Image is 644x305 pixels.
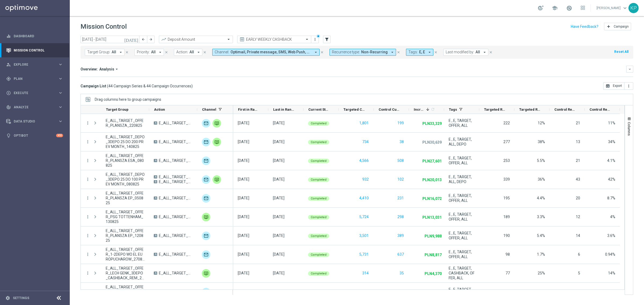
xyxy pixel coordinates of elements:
button: more_vert [85,177,90,182]
img: Optimail [202,157,210,165]
div: +10 [56,134,63,137]
span: Completed [311,178,327,181]
button: close [164,49,169,55]
i: more_vert [85,233,90,238]
div: Press SPACE to select this row. [233,133,620,151]
div: There are unsaved changes [316,34,320,38]
div: 08 Aug 2025, Friday [273,177,284,182]
button: close [320,49,324,55]
button: open_in_browser Export [603,82,624,90]
span: E , E, TARGET, OFFER, ALL [449,156,475,165]
p: PLN33,329 [422,121,442,126]
div: Optimail [202,119,210,128]
button: Data Studio keyboard_arrow_right [6,119,63,124]
span: E_ALL_TARGET_DEPO_3DEPO 25 DO 100 PREV MONTH B_080825 [159,179,193,184]
div: 14 Aug 2025, Thursday [273,139,284,144]
i: keyboard_arrow_right [58,105,63,110]
button: 314 [362,270,369,277]
div: Press SPACE to select this row. [233,170,620,189]
button: 4,566 [359,157,369,164]
div: Mission Control [6,48,63,53]
button: 734 [362,139,369,145]
button: filter_alt [323,36,331,43]
span: All [112,50,116,54]
img: Private message [213,138,221,146]
button: arrow_forward [147,36,155,43]
span: All [151,50,156,54]
div: Press SPACE to select this row. [81,245,233,264]
span: Optimail, Private message, SMS, Web Push, XtremePush [230,50,311,54]
img: Private message [202,269,210,278]
div: Data Studio [6,119,58,124]
span: E_ALL_TARGET_DEPO_3DEPO 25 DO 100 PREV MONTH_080825 [106,172,145,187]
img: Optimail [202,232,210,240]
button: 199 [397,120,404,127]
i: add [606,24,611,29]
span: Action: [176,50,188,54]
i: equalizer [6,34,11,39]
span: E, E [419,50,425,54]
i: keyboard_arrow_right [58,76,63,81]
button: close [125,49,129,55]
span: Tags [449,107,457,111]
span: Targeted Responders [484,107,505,111]
button: Reset All [614,49,629,55]
i: close [434,50,438,54]
div: Press SPACE to select this row. [81,189,233,208]
i: more_vert [85,121,90,125]
i: close [489,50,493,54]
span: First in Range [238,107,259,111]
i: arrow_drop_down [482,50,487,55]
span: 222 [503,121,510,125]
span: school [552,5,558,11]
i: filter_alt [324,37,329,42]
i: more_vert [85,271,90,276]
span: 21 [576,121,580,125]
span: E_ALL_TARGET_OFFER_PLANSZA ESA_080825 [159,158,193,163]
div: Press SPACE to select this row. [233,208,620,226]
span: Plan [14,77,58,80]
span: Non-Recurring [361,50,388,54]
i: play_circle_outline [6,91,11,95]
colored-tag: Completed [308,121,329,126]
i: arrow_drop_down [427,50,432,55]
input: Select date range [80,36,140,43]
i: keyboard_arrow_down [628,67,632,71]
div: Press SPACE to select this row. [81,264,233,283]
div: 08 Aug 2025, Friday [238,177,249,182]
span: Completed [311,140,327,144]
button: person_search Explore keyboard_arrow_right [6,62,63,67]
div: Press SPACE to select this row. [233,245,620,264]
span: 4.1% [607,158,615,163]
span: 20 [576,196,580,200]
button: 38 [399,139,404,145]
button: 389 [397,232,404,239]
i: arrow_drop_down [313,50,318,55]
button: 1,801 [359,120,369,127]
span: Drag columns here to group campaigns [95,97,161,102]
multiple-options-button: Export to CSV [603,84,633,88]
i: more_vert [85,139,90,144]
img: Private message [213,119,221,128]
button: keyboard_arrow_down [626,66,633,73]
i: more_vert [313,37,317,42]
i: keyboard_arrow_right [58,90,63,95]
span: Calculate column [430,106,435,112]
span: Control Response Rate [590,107,611,111]
div: Press SPACE to select this row. [81,114,233,133]
i: arrow_drop_down [114,67,119,72]
span: E_ALL_TARGET_OFFER_PLANSZA ESA_080825 [106,153,145,168]
span: Recurrence type: [332,50,360,54]
span: A [154,159,157,162]
button: more_vert [312,36,318,43]
span: Increase [414,107,424,111]
span: Target Group: [87,50,110,54]
i: more_vert [627,84,631,88]
div: Analyze [6,105,58,110]
span: A [154,175,157,178]
span: Completed [311,159,327,163]
ng-select: Deposit Amount [159,36,233,43]
span: E , E, TARGET, OFFER, ALL [449,118,475,128]
span: Completed [311,122,327,125]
